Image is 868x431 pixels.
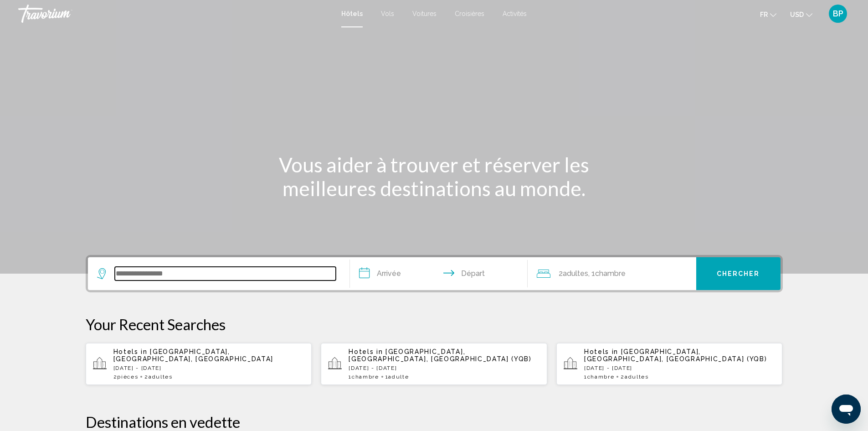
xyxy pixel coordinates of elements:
[113,348,273,363] span: [GEOGRAPHIC_DATA], [GEOGRAPHIC_DATA], [GEOGRAPHIC_DATA]
[144,374,172,380] span: 2
[321,343,547,385] button: Hotels in [GEOGRAPHIC_DATA], [GEOGRAPHIC_DATA], [GEOGRAPHIC_DATA] (YQB)[DATE] - [DATE]1Chambre1Ad...
[832,395,861,424] iframe: Bouton de lancement de la fenêtre de messagerie
[349,374,379,380] span: 1
[760,11,768,18] span: fr
[86,413,783,431] h2: Destinations en vedette
[349,348,383,355] span: Hotels in
[350,257,528,290] button: Check in and out dates
[584,365,776,371] p: [DATE] - [DATE]
[149,374,173,380] span: Adultes
[584,374,614,380] span: 1
[455,10,484,17] a: Croisières
[349,365,540,371] p: [DATE] - [DATE]
[113,374,139,380] span: 2
[86,315,783,333] p: Your Recent Searches
[113,365,305,371] p: [DATE] - [DATE]
[263,153,605,200] h1: Vous aider à trouver et réserver les meilleures destinations au monde.
[86,343,312,385] button: Hotels in [GEOGRAPHIC_DATA], [GEOGRAPHIC_DATA], [GEOGRAPHIC_DATA][DATE] - [DATE]2pièces2Adultes
[595,269,626,278] span: Chambre
[88,257,781,290] div: Search widget
[621,374,648,380] span: 2
[117,374,138,380] span: pièces
[587,374,615,380] span: Chambre
[588,267,626,280] span: , 1
[790,8,812,21] button: Change currency
[584,348,618,355] span: Hotels in
[717,270,760,278] span: Chercher
[381,10,394,17] a: Vols
[388,374,409,380] span: Adulte
[341,10,363,17] a: Hôtels
[113,348,148,355] span: Hotels in
[625,374,649,380] span: Adultes
[826,4,850,23] button: User Menu
[412,10,437,17] a: Voitures
[385,374,409,380] span: 1
[556,343,783,385] button: Hotels in [GEOGRAPHIC_DATA], [GEOGRAPHIC_DATA], [GEOGRAPHIC_DATA] (YQB)[DATE] - [DATE]1Chambre2Ad...
[790,11,804,18] span: USD
[559,267,588,280] span: 2
[833,9,843,18] span: BP
[563,269,588,278] span: Adultes
[696,257,781,290] button: Chercher
[18,5,332,23] a: Travorium
[349,348,532,363] span: [GEOGRAPHIC_DATA], [GEOGRAPHIC_DATA], [GEOGRAPHIC_DATA] (YQB)
[760,8,776,21] button: Change language
[503,10,527,17] a: Activités
[584,348,767,363] span: [GEOGRAPHIC_DATA], [GEOGRAPHIC_DATA], [GEOGRAPHIC_DATA] (YQB)
[528,257,696,290] button: Travelers: 2 adults, 0 children
[352,374,379,380] span: Chambre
